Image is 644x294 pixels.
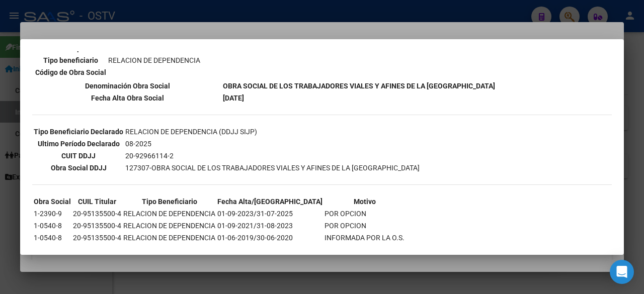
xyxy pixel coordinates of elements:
td: POR OPCION [324,208,405,219]
td: RELACION DE DEPENDENCIA [123,220,216,231]
th: Tipo Beneficiario [123,196,216,207]
th: Obra Social [33,196,71,207]
td: RELACION DE DEPENDENCIA [123,208,216,219]
th: Fecha Alta/[GEOGRAPHIC_DATA] [217,196,323,207]
td: 08-2025 [125,138,420,149]
td: 1-0540-8 [33,220,71,231]
b: OBRA SOCIAL DE LOS TRABAJADORES VIALES Y AFINES DE LA [GEOGRAPHIC_DATA] [223,82,495,90]
th: Tipo beneficiario [35,55,107,66]
td: 01-06-2019/30-06-2020 [217,232,323,243]
th: Fecha Alta Obra Social [33,92,221,104]
td: RELACION DE DEPENDENCIA [108,55,201,66]
td: 01-09-2023/31-07-2025 [217,208,323,219]
th: CUIT DDJJ [33,150,124,161]
th: Ultimo Período Declarado [33,138,124,149]
td: RELACION DE DEPENDENCIA (DDJJ SIJP) [125,126,420,137]
th: Denominación Obra Social [33,80,221,91]
b: [DATE] [223,94,244,102]
td: 1-0540-8 [33,232,71,243]
td: 20-92966114-2 [125,150,420,161]
th: CUIL Titular [72,196,122,207]
td: 01-09-2021/31-08-2023 [217,220,323,231]
th: Tipo Beneficiario Declarado [33,126,124,137]
div: Open Intercom Messenger [610,260,634,284]
td: 20-95135500-4 [72,220,122,231]
td: RELACION DE DEPENDENCIA [123,232,216,243]
td: POR OPCION [324,220,405,231]
td: INFORMADA POR LA O.S. [324,232,405,243]
th: Código de Obra Social [35,67,107,78]
td: 20-95135500-4 [72,208,122,219]
td: 1-2390-9 [33,208,71,219]
th: Obra Social DDJJ [33,162,124,173]
td: 20-95135500-4 [72,232,122,243]
td: 127307-OBRA SOCIAL DE LOS TRABAJADORES VIALES Y AFINES DE LA [GEOGRAPHIC_DATA] [125,162,420,173]
th: Motivo [324,196,405,207]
